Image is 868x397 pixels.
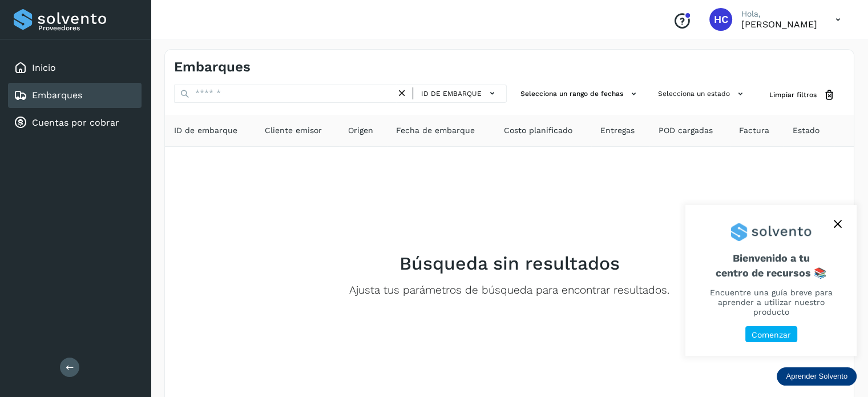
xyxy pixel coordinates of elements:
h2: Búsqueda sin resultados [399,252,620,274]
p: Comenzar [752,330,791,340]
span: ID de embarque [174,125,237,137]
p: centro de recursos 📚 [699,267,843,279]
p: Proveedores [38,24,137,32]
span: Factura [739,125,769,137]
span: Estado [793,125,819,137]
p: Hola, [741,9,817,19]
p: Aprender Solvento [786,372,847,381]
div: Aprender Solvento [685,205,857,356]
span: Fecha de embarque [396,125,475,137]
button: Selecciona un estado [653,85,751,103]
a: Cuentas por cobrar [32,117,119,128]
span: POD cargadas [659,125,713,137]
div: Inicio [8,55,142,81]
span: Cliente emisor [265,125,322,137]
button: Selecciona un rango de fechas [516,85,644,103]
p: Ajusta tus parámetros de búsqueda para encontrar resultados. [349,284,669,297]
span: Origen [348,125,373,137]
p: HECTOR CALDERON DELGADO [741,19,817,30]
button: close, [829,215,846,232]
a: Embarques [32,90,82,101]
span: Costo planificado [504,125,572,137]
span: Entregas [600,125,635,137]
button: ID de embarque [418,85,502,102]
button: Limpiar filtros [760,85,845,106]
div: Aprender Solvento [777,367,857,386]
a: Inicio [32,62,56,73]
span: Bienvenido a tu [699,252,843,279]
button: Comenzar [745,326,797,343]
span: Limpiar filtros [769,90,817,100]
p: Encuentre una guía breve para aprender a utilizar nuestro producto [699,288,843,316]
span: ID de embarque [421,89,482,99]
h4: Embarques [174,59,251,75]
div: Embarques [8,83,142,108]
div: Cuentas por cobrar [8,110,142,135]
